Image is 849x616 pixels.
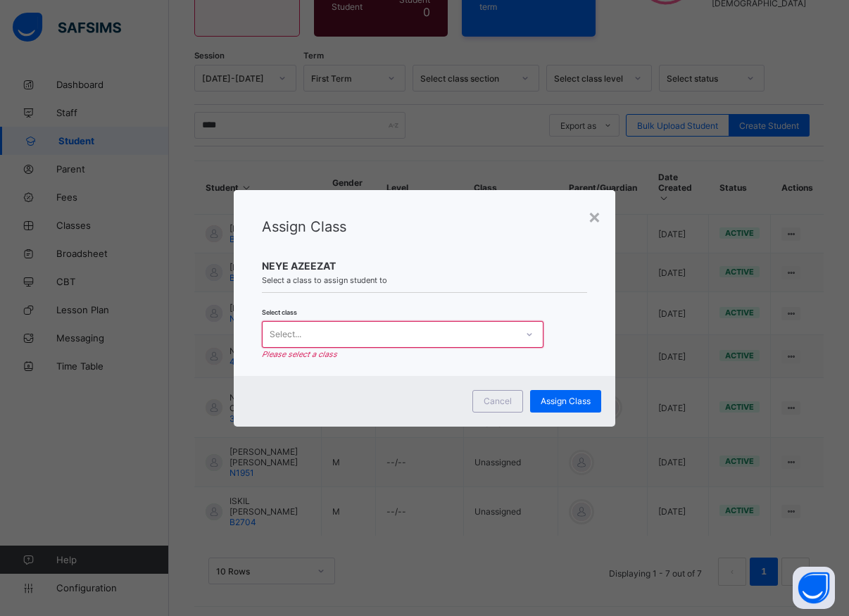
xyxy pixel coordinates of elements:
span: Select a class to assign student to [262,275,588,285]
span: Cancel [484,396,512,406]
div: Select... [270,321,301,348]
span: Assign Class [541,396,591,406]
span: Assign Class [262,218,346,235]
span: NEYE AZEEZAT [262,260,588,272]
span: Please select a class [262,350,337,359]
span: Select class [262,308,297,316]
button: Open asap [793,567,835,609]
div: × [588,204,601,228]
